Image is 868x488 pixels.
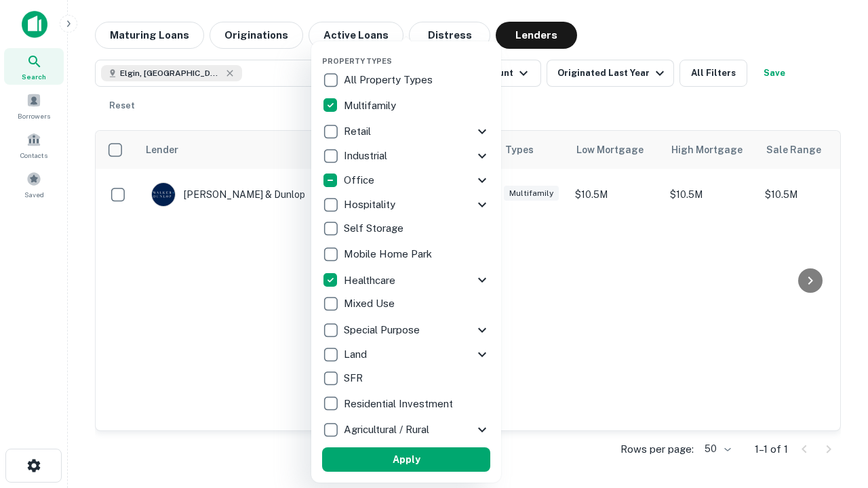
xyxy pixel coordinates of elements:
[322,144,490,168] div: Industrial
[344,220,406,237] p: Self Storage
[322,268,490,292] div: Healthcare
[344,422,432,438] p: Agricultural / Rural
[344,148,390,164] p: Industrial
[800,380,868,445] iframe: Chat Widget
[344,98,399,114] p: Multifamily
[322,168,490,192] div: Office
[322,447,490,472] button: Apply
[344,246,435,262] p: Mobile Home Park
[344,296,397,312] p: Mixed Use
[344,72,435,88] p: All Property Types
[344,322,422,338] p: Special Purpose
[322,119,490,144] div: Retail
[344,197,398,213] p: Hospitality
[344,123,374,140] p: Retail
[322,342,490,367] div: Land
[344,346,370,363] p: Land
[322,192,490,217] div: Hospitality
[344,370,366,386] p: SFR
[344,172,377,188] p: Office
[322,418,490,442] div: Agricultural / Rural
[344,396,456,412] p: Residential Investment
[344,272,398,289] p: Healthcare
[322,318,490,342] div: Special Purpose
[322,57,392,65] span: Property Types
